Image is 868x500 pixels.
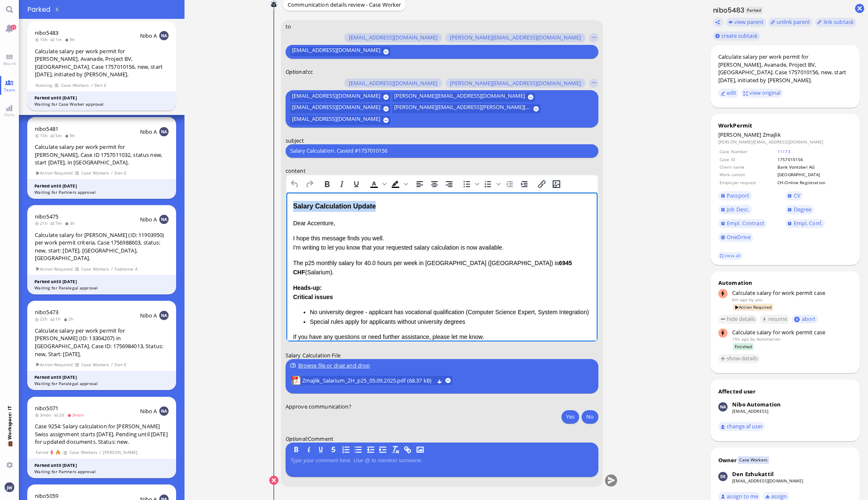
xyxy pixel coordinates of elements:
[732,408,768,414] a: [EMAIL_ADDRESS]
[442,178,456,190] button: Align right
[718,233,753,242] a: OneDrive
[394,104,530,113] span: [PERSON_NAME][EMAIL_ADDRESS][PERSON_NAME][DOMAIN_NAME]
[437,378,442,383] button: Download Zmajlik_Salarium_ZH_p25_05.09.2025.pdf
[450,34,580,41] span: [PERSON_NAME][EMAIL_ADDRESS][DOMAIN_NAME]
[291,445,301,454] button: B
[719,171,776,178] td: Work canton
[718,252,742,259] a: view all
[450,80,580,86] span: [PERSON_NAME][EMAIL_ADDRESS][DOMAIN_NAME]
[81,169,109,177] span: Case Workers
[35,327,169,358] div: Calculate salary per work permit for [PERSON_NAME] (ID: 13304207) in [GEOGRAPHIC_DATA]. Case ID: ...
[815,18,856,27] task-group-action-menu: link subtask
[291,47,380,56] span: [EMAIL_ADDRESS][DOMAIN_NAME]
[65,133,78,138] span: 9h
[719,156,776,163] td: Case ID
[35,316,50,322] span: 22h
[7,140,304,149] p: If you have any questions or need further assistance, please let me know.
[67,412,86,418] span: 3mon
[344,78,442,88] button: [EMAIL_ADDRESS][DOMAIN_NAME]
[286,22,291,30] span: to
[159,215,169,224] img: NA
[445,378,451,383] button: remove
[269,476,278,485] button: Cancel
[34,101,169,107] div: Waiting for Case Worker approval
[738,456,769,464] span: Case Workers
[81,361,109,368] span: Case Workers
[35,213,58,220] span: nibo5475
[349,80,437,86] span: [EMAIL_ADDRESS][DOMAIN_NAME]
[111,169,113,177] span: /
[34,189,169,195] div: Waiting for Partners approval
[718,456,737,464] div: Owner
[91,82,93,89] span: /
[302,376,434,385] a: View Zmajlik_Salarium_ZH_p25_05.09.2025.pdf
[785,219,825,228] a: Empl. Conf.
[286,192,598,341] iframe: Rich Text Area
[7,26,304,35] p: Dear Accenture,
[718,279,852,286] div: Automation
[35,29,58,36] a: nibo5483
[35,47,169,78] div: Calculate salary per work permit for [PERSON_NAME], Avanade, Project BV, [GEOGRAPHIC_DATA]. Case ...
[1,60,18,66] span: Board
[114,361,127,368] span: Den E
[288,178,302,190] button: Undo
[35,412,54,418] span: 3mon
[34,380,169,387] div: Waiting for Paralegal approval
[718,472,728,481] img: Den Ezhukattil
[445,78,585,88] button: [PERSON_NAME][EMAIL_ADDRESS][DOMAIN_NAME]
[768,18,813,27] button: unlink parent
[34,183,169,189] div: Parked until [DATE]
[719,148,776,155] td: Case Number
[23,125,304,134] li: Special rules apply for applicants without university degrees
[140,216,157,223] span: Nibo A
[7,66,304,85] p: The p25 monthly salary for 40.0 hours per week in [GEOGRAPHIC_DATA] ([GEOGRAPHIC_DATA]) is (Salar...
[111,266,113,273] span: /
[140,32,157,39] span: Nibo A
[291,376,452,385] lob-view: Zmajlik_Salarium_ZH_p25_05.09.2025.pdf (68.37 kB)
[35,169,73,177] span: Action Required
[286,435,307,443] span: Optional
[785,205,814,214] a: Degree
[792,315,818,323] button: abort
[711,5,745,15] h1: nibo5483
[34,462,169,469] div: Parked until [DATE]
[159,31,169,40] img: NA
[2,87,18,93] span: Team
[733,343,754,350] span: Finished
[35,220,50,226] span: 21h
[582,410,598,423] button: No
[718,388,756,395] div: Affected user
[291,376,300,385] img: Zmajlik_Salarium_ZH_p25_05.09.2025.pdf
[755,297,762,302] span: jakob.wendel@bluelakelegal.com
[290,116,390,125] button: [EMAIL_ADDRESS][DOMAIN_NAME]
[56,6,58,12] span: 6
[777,148,790,154] a: 11173
[732,470,774,478] div: Den Ezhukattil
[286,435,308,443] em: :
[308,435,333,443] span: Comment
[349,178,363,190] button: Underline
[777,156,851,163] td: 1757010156
[785,191,803,201] a: CV
[718,315,758,324] button: hide details
[308,68,313,76] span: cc
[111,361,113,368] span: /
[718,354,760,363] button: show details
[732,289,852,297] div: Calculate salary for work permit case
[35,133,50,138] span: 15h
[334,178,348,190] button: Italic
[777,164,851,170] td: Bank Vontobel AG
[719,179,776,186] td: Employer request
[94,82,107,89] span: Den E
[290,361,594,370] div: Browse file or drag and drop
[316,445,325,454] button: U
[2,112,17,117] span: Stats
[718,122,852,129] div: WorkPermit
[7,41,304,60] p: I hope this message finds you well. I'm writing to let you know that your requested salary calcul...
[732,328,852,336] div: Calculate salary for work permit case
[726,18,766,27] button: view parent
[745,7,763,14] span: Parked
[159,406,169,416] img: NA
[35,308,58,316] a: nibo5473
